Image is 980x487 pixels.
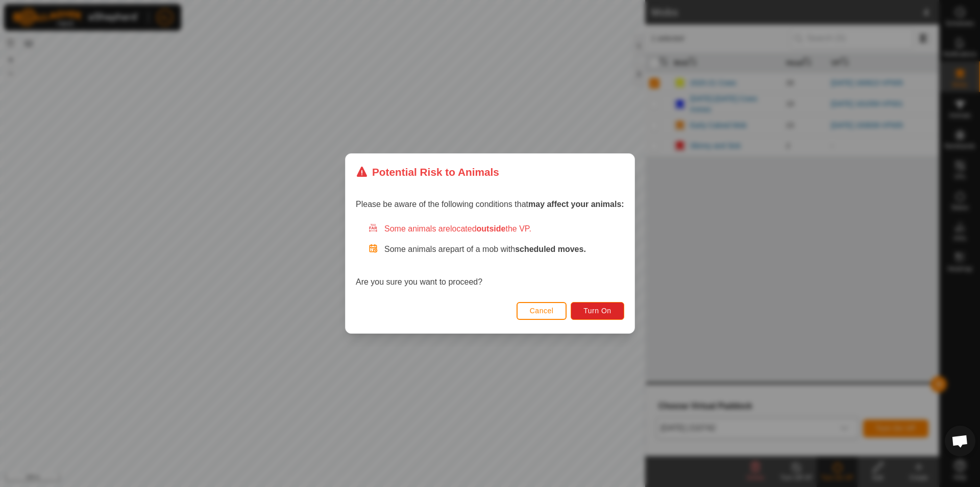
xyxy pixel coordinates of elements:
[515,245,586,253] strong: scheduled moves.
[356,164,499,180] div: Potential Risk to Animals
[477,224,506,233] strong: outside
[356,223,624,288] div: Are you sure you want to proceed?
[356,200,624,208] span: Please be aware of the following conditions that
[450,224,531,233] span: located the VP.
[945,426,975,456] div: Open chat
[450,245,586,253] span: part of a mob with
[384,243,624,256] p: Some animals are
[584,307,611,315] span: Turn On
[368,223,624,235] div: Some animals are
[571,302,624,320] button: Turn On
[517,302,567,320] button: Cancel
[530,307,554,315] span: Cancel
[528,200,624,208] strong: may affect your animals:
